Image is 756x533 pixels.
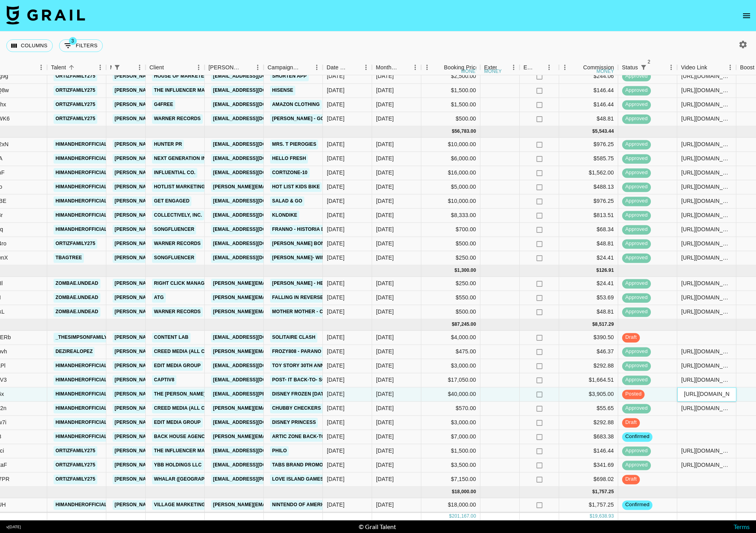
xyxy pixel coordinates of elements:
[66,62,77,73] button: Sort
[69,37,77,45] span: 3
[707,62,718,73] button: Sort
[54,403,109,413] a: himandherofficial
[559,137,618,152] div: $976.25
[54,196,109,206] a: himandherofficial
[211,432,339,442] a: [PERSON_NAME][EMAIL_ADDRESS][DOMAIN_NAME]
[54,500,109,510] a: himandherofficial
[484,69,502,74] div: money
[559,277,618,291] div: $24.41
[211,154,299,163] a: [EMAIL_ADDRESS][DOMAIN_NAME]
[211,239,299,249] a: [EMAIL_ADDRESS][DOMAIN_NAME]
[622,115,651,123] span: approved
[559,223,618,237] div: $68.34
[311,61,323,73] button: Menu
[559,166,618,180] div: $1,562.00
[376,294,394,302] div: Jul '25
[454,267,457,274] div: $
[270,375,341,385] a: Post- It Back-to- School
[268,60,300,75] div: Campaign (Type)
[327,141,345,149] div: 3/21/2025
[327,169,345,177] div: 5/27/2025
[211,375,299,385] a: [EMAIL_ADDRESS][DOMAIN_NAME]
[270,239,382,249] a: [PERSON_NAME] Bone - Mystical Magical
[645,58,653,66] span: 2
[211,460,299,470] a: [EMAIL_ADDRESS][DOMAIN_NAME]
[211,418,299,427] a: [EMAIL_ADDRESS][DOMAIN_NAME]
[421,61,433,73] button: Menu
[54,100,97,110] a: ortizfamily275
[421,291,480,305] div: $550.00
[376,183,394,191] div: Jun '25
[150,60,164,75] div: Client
[152,225,196,234] a: Songfluencer
[211,361,299,371] a: [EMAIL_ADDRESS][DOMAIN_NAME]
[211,347,339,357] a: [PERSON_NAME][EMAIL_ADDRESS][DOMAIN_NAME]
[677,60,736,75] div: Video Link
[734,523,750,530] a: Terms
[113,100,241,110] a: [PERSON_NAME][EMAIL_ADDRESS][DOMAIN_NAME]
[6,6,85,24] img: Grail Talent
[618,60,677,75] div: Status
[152,139,184,149] a: Hunter PR
[327,115,345,123] div: 5/30/2025
[54,168,109,178] a: himandherofficial
[597,69,614,74] div: money
[622,101,651,109] span: approved
[559,69,618,84] div: $244.06
[454,128,476,135] div: 56,783.00
[211,71,299,81] a: [EMAIL_ADDRESS][DOMAIN_NAME]
[622,73,651,80] span: approved
[113,182,241,192] a: [PERSON_NAME][EMAIL_ADDRESS][DOMAIN_NAME]
[622,226,651,234] span: approved
[327,240,345,248] div: 5/30/2025
[110,60,112,75] div: Manager
[205,60,264,75] div: Booker
[622,60,638,75] div: Status
[252,61,264,73] button: Menu
[270,71,309,81] a: Shorten App
[54,361,109,371] a: himandherofficial
[535,62,546,73] button: Sort
[327,197,345,205] div: 6/5/2025
[113,139,241,149] a: [PERSON_NAME][EMAIL_ADDRESS][DOMAIN_NAME]
[270,500,384,510] a: Nintendo of America / Nintendo Switch 2
[152,418,203,427] a: Edit Media Group
[54,347,94,357] a: dezirealopez
[193,61,205,73] button: Menu
[327,254,345,262] div: 6/17/2025
[211,279,339,288] a: [PERSON_NAME][EMAIL_ADDRESS][DOMAIN_NAME]
[583,60,614,75] div: Commission
[123,62,134,73] button: Sort
[113,418,241,427] a: [PERSON_NAME][EMAIL_ADDRESS][DOMAIN_NAME]
[409,61,421,73] button: Menu
[35,61,47,73] button: Menu
[452,128,454,135] div: $
[622,240,651,248] span: approved
[152,432,210,442] a: Back House Agency
[270,100,322,110] a: Amazon Clothing
[152,375,176,385] a: Captiv8
[327,72,345,80] div: 5/10/2025
[559,84,618,98] div: $146.44
[638,62,649,73] button: Show filters
[327,60,349,75] div: Date Created
[113,474,241,484] a: [PERSON_NAME][EMAIL_ADDRESS][DOMAIN_NAME]
[592,128,595,135] div: $
[376,254,394,262] div: Jun '25
[508,61,520,73] button: Menu
[54,460,97,470] a: ortizfamily275
[270,154,308,163] a: Hello Fresh
[113,253,241,263] a: [PERSON_NAME][EMAIL_ADDRESS][DOMAIN_NAME]
[54,432,109,442] a: himandherofficial
[152,474,233,484] a: Whalar ([GEOGRAPHIC_DATA])
[152,460,204,470] a: YBB Holdings LLC
[152,279,235,288] a: Right Click Management, LLC
[376,87,394,95] div: May '25
[54,474,97,484] a: ortizfamily275
[270,139,318,149] a: Mrs. T Pierogies
[54,332,112,342] a: _thesimpsonfamily_
[520,60,559,75] div: Expenses: Remove Commission?
[152,347,234,357] a: Creed Media (All Campaigns)
[421,98,480,112] div: $1,500.00
[113,389,241,399] a: [PERSON_NAME][EMAIL_ADDRESS][DOMAIN_NAME]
